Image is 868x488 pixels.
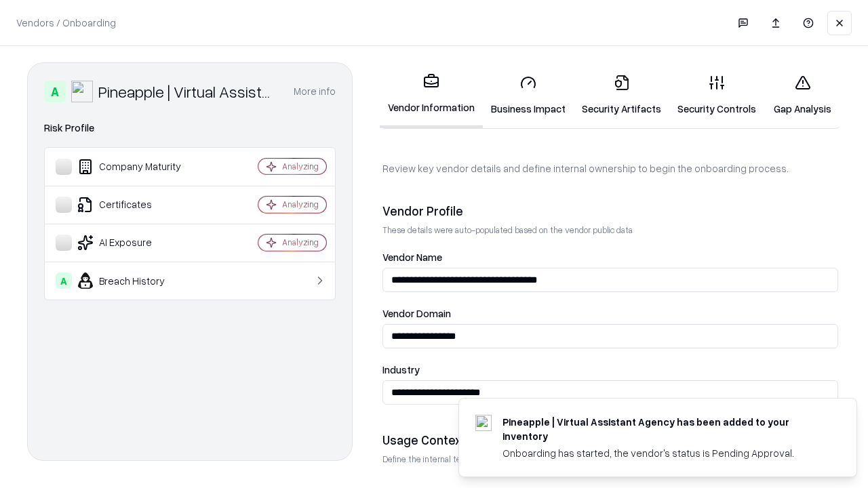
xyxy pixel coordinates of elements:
div: AI Exposure [56,235,218,251]
div: Pineapple | Virtual Assistant Agency [98,81,277,102]
img: trypineapple.com [475,415,492,431]
div: A [44,81,66,102]
p: Review key vendor details and define internal ownership to begin the onboarding process. [382,161,838,176]
p: Vendors / Onboarding [16,16,116,30]
a: Vendor Information [380,62,483,128]
div: Analyzing [282,161,319,172]
a: Business Impact [483,64,574,127]
a: Security Artifacts [574,64,669,127]
div: Risk Profile [44,120,336,136]
div: Vendor Profile [382,203,838,219]
label: Vendor Domain [382,308,838,319]
div: Usage Context [382,432,838,448]
p: Define the internal team and reason for using this vendor. This helps assess business relevance a... [382,453,838,465]
div: Certificates [56,197,218,213]
div: Analyzing [282,199,319,210]
div: Analyzing [282,237,319,248]
div: Breach History [56,272,218,289]
label: Industry [382,365,838,375]
button: More info [294,79,336,104]
div: Onboarding has started, the vendor's status is Pending Approval. [502,446,824,460]
a: Gap Analysis [764,64,841,127]
img: Pineapple | Virtual Assistant Agency [71,81,93,102]
div: A [56,272,72,289]
label: Vendor Name [382,252,838,262]
p: These details were auto-populated based on the vendor public data [382,224,838,236]
div: Company Maturity [56,159,218,175]
a: Security Controls [669,64,764,127]
div: Pineapple | Virtual Assistant Agency has been added to your inventory [502,415,824,443]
